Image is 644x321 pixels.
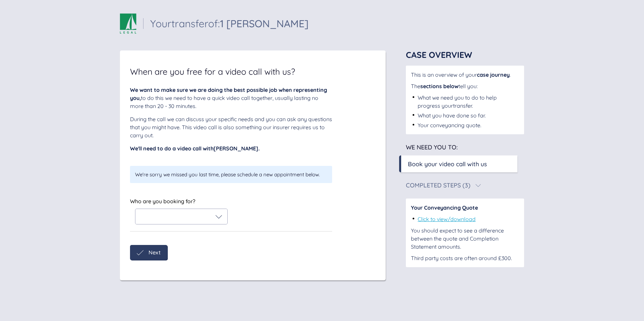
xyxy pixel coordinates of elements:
span: Your Conveyancing Quote [411,204,478,211]
span: Case Overview [406,49,472,60]
span: 1 [PERSON_NAME] [220,17,309,30]
span: We need you to: [406,143,458,151]
span: When are you free for a video call with us? [130,67,295,76]
div: The tell you: [411,82,519,90]
div: This is an overview of your . [411,71,519,79]
div: During the call we can discuss your specific needs and you can ask any questions that you might h... [130,115,332,139]
div: Book your video call with us [408,159,487,169]
div: You should expect to see a difference between the quote and Completion Statement amounts. [411,226,519,251]
div: Completed Steps (3) [406,182,471,188]
div: Your conveyancing quote. [418,121,481,129]
div: Third party costs are often around £300. [411,254,519,262]
a: Click to view/download [418,216,476,222]
div: What you have done so far. [418,111,486,119]
div: to do this we need to have a quick video call together, usually lasting no more than 20 - 30 minu... [130,86,332,110]
div: Your transfer of: [150,19,309,29]
div: What we need you to do to help progress your transfer . [418,94,519,110]
span: Who are you booking for? [130,198,195,205]
span: case journey [477,71,510,78]
span: We'll need to do a video call with [PERSON_NAME] . [130,145,260,152]
span: sections below [420,83,458,90]
span: We're sorry we missed you last time, please schedule a new appointment below. [135,171,320,178]
span: Next [149,249,161,255]
span: We want to make sure we are doing the best possible job when representing you, [130,86,327,101]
